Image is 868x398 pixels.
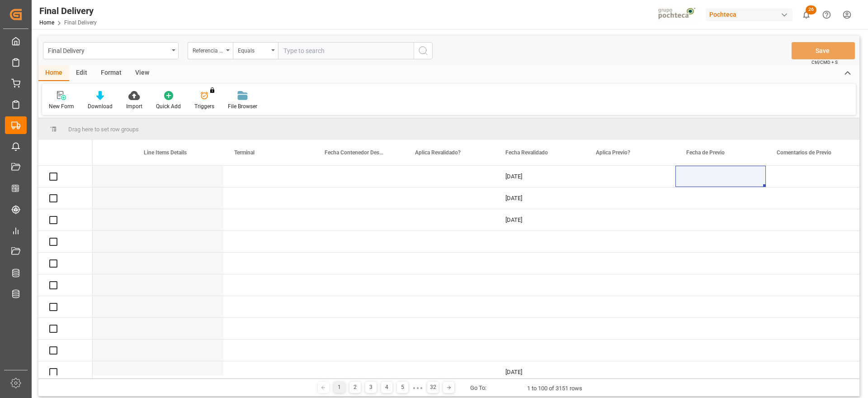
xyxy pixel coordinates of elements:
div: [DATE] [495,361,585,383]
span: Terminal [234,149,255,156]
button: Help Center [816,5,837,25]
div: 4 [381,382,392,393]
span: Ctrl/CMD + S [811,59,838,66]
div: Press SPACE to select this row. [38,274,93,296]
div: Pochteca [706,8,793,21]
div: Home [38,66,69,81]
span: Drag here to set row groups [68,126,139,133]
div: Format [94,66,128,81]
div: Import [126,102,142,110]
span: Aplica Revalidado? [415,149,461,156]
button: open menu [233,42,278,59]
div: Download [88,102,113,110]
span: Fecha de Previo [686,149,725,156]
button: open menu [188,42,233,59]
div: Go To: [470,384,486,393]
div: Press SPACE to select this row. [38,187,93,209]
div: File Browser [228,102,257,110]
div: Final Delivery [48,44,169,56]
div: 5 [397,382,408,393]
div: Press SPACE to select this row. [38,231,93,253]
span: Fecha Contenedor Descargado [325,149,385,156]
span: 26 [806,5,816,14]
img: pochtecaImg.jpg_1689854062.jpg [655,7,700,23]
div: ● ● ● [413,384,423,391]
div: Press SPACE to select this row. [38,166,93,187]
div: Press SPACE to select this row. [38,361,93,383]
div: Equals [238,44,269,55]
div: Final Delivery [39,4,97,18]
div: View [128,66,156,81]
div: Press SPACE to select this row. [38,209,93,231]
div: Referencia Leschaco (Impo) [193,44,223,55]
button: Pochteca [706,6,796,23]
span: Line Items Details [144,149,187,156]
div: 1 to 100 of 3151 rows [527,384,582,393]
span: Comentarios de Previo [777,149,831,156]
div: Press SPACE to select this row. [38,318,93,340]
div: 32 [427,382,439,393]
button: Save [792,42,855,59]
div: Press SPACE to select this row. [38,296,93,318]
button: search button [414,42,433,59]
div: 3 [365,382,377,393]
div: Press SPACE to select this row. [38,253,93,274]
button: show 26 new notifications [796,5,816,25]
div: New Form [49,102,74,110]
div: Quick Add [156,102,181,110]
div: [DATE] [495,209,585,230]
div: [DATE] [495,187,585,209]
div: Press SPACE to select this row. [38,340,93,361]
input: Type to search [278,42,414,59]
div: Edit [69,66,94,81]
span: Fecha Revalidado [505,149,548,156]
a: Home [39,19,54,26]
span: Aplica Previo? [596,149,630,156]
div: 1 [334,382,345,393]
div: 2 [349,382,361,393]
button: open menu [43,42,179,59]
div: [DATE] [495,166,585,187]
